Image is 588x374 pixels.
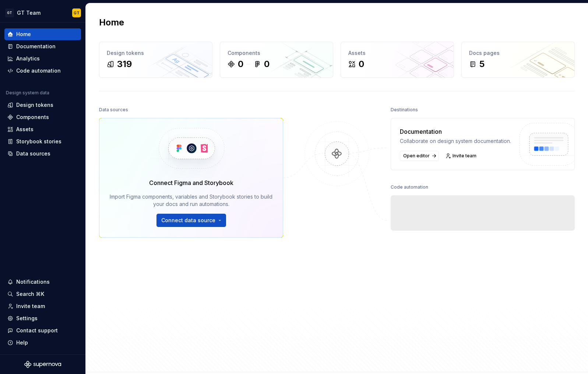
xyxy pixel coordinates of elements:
div: Code automation [391,182,428,192]
div: Assets [16,126,34,133]
a: Assets [4,123,81,135]
span: Invite team [453,153,476,159]
div: Invite team [16,303,45,310]
div: 0 [359,58,364,70]
div: 0 [238,58,243,70]
div: 319 [117,58,132,70]
a: Analytics [4,53,81,64]
div: Contact support [16,327,58,334]
div: 5 [479,58,485,70]
div: Data sources [99,105,128,115]
a: Storybook stories [4,136,81,147]
div: Docs pages [469,49,567,57]
div: Design system data [6,90,49,96]
div: GT [5,8,14,17]
div: Design tokens [107,49,205,57]
div: GT Team [17,9,41,17]
div: Home [16,31,31,38]
div: Help [16,339,28,346]
a: Docs pages5 [461,42,575,78]
div: Notifications [16,278,50,286]
a: Documentation [4,41,81,52]
div: Components [16,113,49,121]
div: Assets [348,49,446,57]
a: Design tokens [4,99,81,111]
h2: Home [99,17,124,28]
a: Invite team [443,151,480,161]
button: Notifications [4,276,81,288]
div: Data sources [16,150,50,157]
span: Open editor [403,153,430,159]
div: GT [74,10,80,16]
button: Search ⌘K [4,288,81,300]
a: Design tokens319 [99,42,212,78]
div: Analytics [16,55,40,62]
a: Invite team [4,300,81,312]
a: Home [4,28,81,40]
div: Components [228,49,325,57]
svg: Supernova Logo [24,361,61,368]
a: Assets0 [341,42,454,78]
div: Code automation [16,67,61,74]
a: Components00 [220,42,333,78]
div: Documentation [16,43,56,50]
a: Data sources [4,148,81,160]
div: Documentation [400,127,511,136]
div: Design tokens [16,101,53,109]
a: Code automation [4,65,81,77]
a: Settings [4,312,81,324]
div: Settings [16,315,38,322]
div: Connect Figma and Storybook [149,178,233,187]
div: 0 [264,58,270,70]
button: GTGT TeamGT [1,5,84,21]
button: Connect data source [156,214,226,227]
div: Destinations [391,105,418,115]
a: Open editor [400,151,439,161]
div: Search ⌘K [16,290,44,298]
div: Collaborate on design system documentation. [400,137,511,145]
button: Help [4,337,81,349]
button: Contact support [4,325,81,336]
a: Components [4,111,81,123]
div: Import Figma components, variables and Storybook stories to build your docs and run automations. [110,193,272,208]
div: Storybook stories [16,138,61,145]
span: Connect data source [161,217,215,224]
